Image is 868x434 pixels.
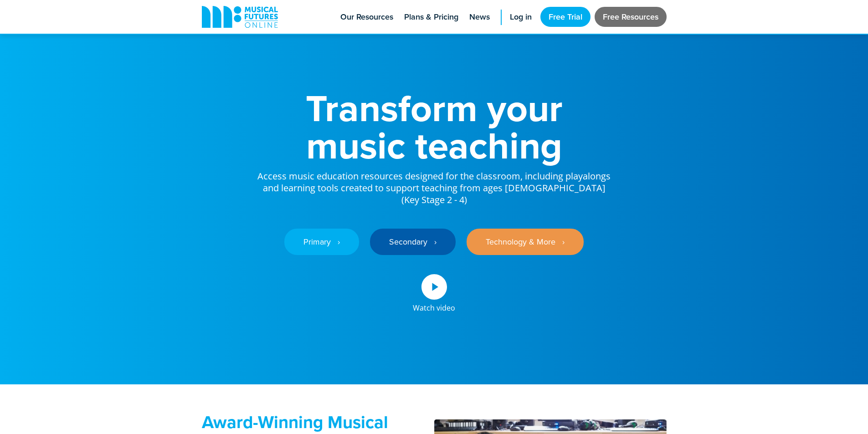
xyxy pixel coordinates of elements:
[404,11,458,23] span: Plans & Pricing
[469,11,490,23] span: News
[257,164,612,206] p: Access music education resources designed for the classroom, including playalongs and learning to...
[257,89,612,164] h1: Transform your music teaching
[413,300,455,311] div: Watch video
[595,7,667,27] a: Free Resources
[340,11,393,23] span: Our Resources
[540,7,591,27] a: Free Trial
[467,229,584,255] a: Technology & More ‎‏‏‎ ‎ ›
[284,229,359,255] a: Primary ‎‏‏‎ ‎ ›
[510,11,532,23] span: Log in
[370,229,456,255] a: Secondary ‎‏‏‎ ‎ ›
